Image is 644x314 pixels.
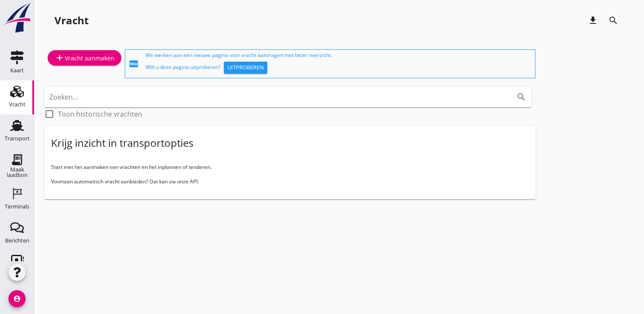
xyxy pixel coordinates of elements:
[5,204,29,209] div: Terminals
[49,90,503,104] input: Zoeken...
[5,238,29,243] div: Berichten
[54,53,114,63] div: Vracht aanmaken
[227,63,264,72] div: Uitproberen
[9,102,26,107] div: Vracht
[51,163,529,171] p: Start met het aanmaken van vrachten en het inplannen of tenderen.
[51,178,529,186] p: Voortaan automatisch vracht aanbieden? Dat kan via onze API.
[129,59,139,69] i: fiber_new
[588,15,598,26] i: download
[54,53,65,63] i: add
[58,110,142,118] label: Toon historische vrachten
[224,62,267,74] button: Uitproberen
[608,15,618,26] i: search
[516,92,527,102] i: search
[51,136,193,150] div: Krijg inzicht in transportopties
[146,51,532,76] div: We werken aan een nieuwe pagina voor vracht aanvragen met beter overzicht. Wilt u deze pagina uit...
[5,136,30,141] div: Transport
[48,50,121,66] a: Vracht aanmaken
[10,68,24,73] div: Kaart
[2,2,32,34] img: logo-small.a267ee39.svg
[54,14,89,27] div: Vracht
[9,290,26,307] i: account_circle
